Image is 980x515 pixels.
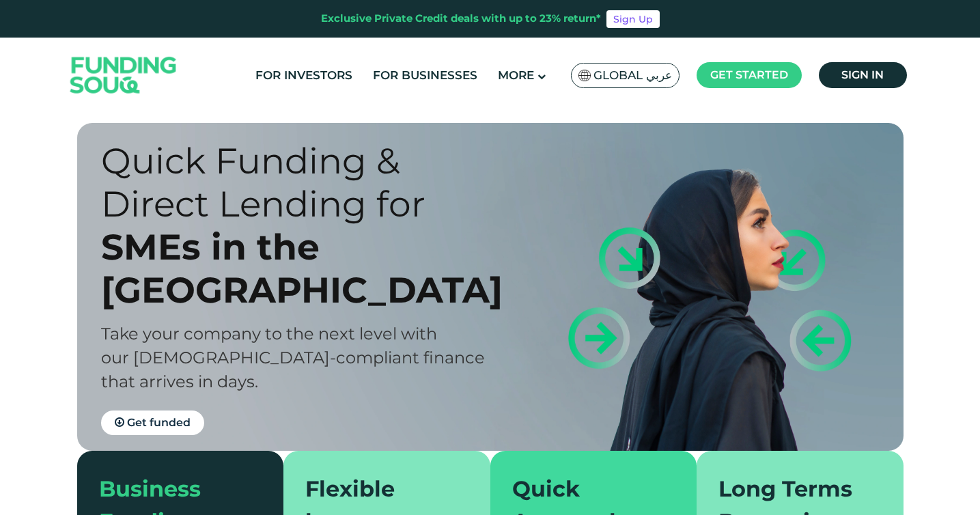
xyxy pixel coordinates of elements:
div: Quick Funding & Direct Lending for [101,139,514,225]
img: SA Flag [578,70,591,81]
div: SMEs in the [GEOGRAPHIC_DATA] [101,225,514,311]
span: Sign in [841,68,884,81]
a: Get funded [101,410,204,435]
a: For Businesses [369,64,481,87]
a: Sign in [819,62,907,88]
div: Exclusive Private Credit deals with up to 23% return* [321,11,601,27]
span: Global عربي [593,68,672,83]
a: For Investors [252,64,356,87]
img: Logo [57,41,191,110]
span: Take your company to the next level with our [DEMOGRAPHIC_DATA]-compliant finance that arrives in... [101,324,485,391]
span: Get started [710,68,788,81]
a: Sign Up [606,10,660,28]
span: Get funded [127,416,191,429]
span: More [498,68,534,82]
